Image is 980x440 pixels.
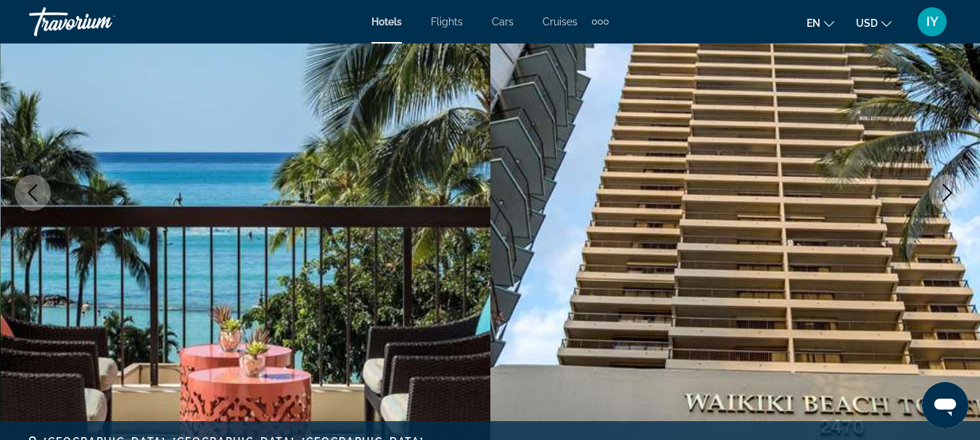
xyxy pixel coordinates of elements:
a: Cruises [543,16,577,28]
a: Cars [492,16,514,28]
span: IY [926,14,939,29]
button: Previous image [15,175,51,211]
span: USD [856,17,878,29]
button: Change currency [856,12,892,33]
button: Next image [929,175,965,211]
a: Travorium [29,3,174,41]
a: Hotels [371,16,402,28]
a: Flights [431,16,463,28]
button: User Menu [913,7,951,37]
iframe: Button to launch messaging window [922,382,968,428]
span: en [807,17,820,29]
button: Change language [807,12,834,33]
button: Extra navigation items [592,10,609,33]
